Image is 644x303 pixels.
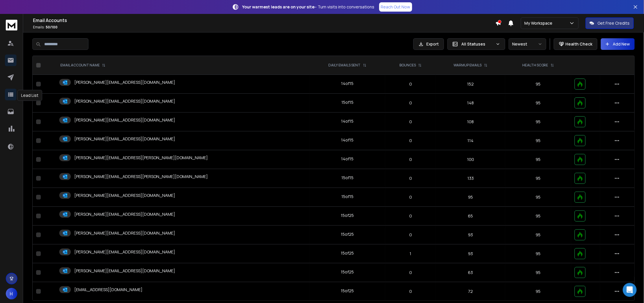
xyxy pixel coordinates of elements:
div: 14 of 15 [341,156,354,162]
div: EMAIL ACCOUNT NAME [60,63,106,68]
div: Lead List [17,90,42,101]
p: All Statuses [462,41,493,47]
div: 15 of 25 [341,231,354,237]
p: [PERSON_NAME][EMAIL_ADDRESS][DOMAIN_NAME] [74,211,175,217]
td: 95 [505,188,571,207]
td: 95 [505,150,571,169]
p: [PERSON_NAME][EMAIL_ADDRESS][DOMAIN_NAME] [74,79,175,85]
button: Export [413,38,444,50]
td: 133 [436,169,505,188]
td: 95 [436,188,505,207]
td: 63 [436,263,505,282]
p: [PERSON_NAME][EMAIL_ADDRESS][DOMAIN_NAME] [74,136,175,142]
td: 95 [505,282,571,301]
div: 14 of 15 [341,137,354,143]
div: 15 of 25 [341,288,354,294]
td: 65 [436,207,505,226]
p: 0 [389,100,432,106]
button: Get Free Credits [586,17,634,29]
button: Newest [509,38,546,50]
p: [PERSON_NAME][EMAIL_ADDRESS][DOMAIN_NAME] [74,117,175,123]
td: 114 [436,131,505,150]
div: 15 of 25 [341,269,354,275]
td: 100 [436,150,505,169]
td: 95 [505,226,571,244]
p: [PERSON_NAME][EMAIL_ADDRESS][PERSON_NAME][DOMAIN_NAME] [74,174,208,179]
p: [PERSON_NAME][EMAIL_ADDRESS][DOMAIN_NAME] [74,249,175,255]
p: [EMAIL_ADDRESS][DOMAIN_NAME] [74,287,143,293]
p: 0 [389,138,432,144]
p: 0 [389,213,432,219]
td: 152 [436,75,505,94]
a: Reach Out Now [379,2,412,12]
p: Health Check [566,41,593,47]
div: 14 of 15 [341,118,354,124]
p: DAILY EMAILS SENT [329,63,361,68]
td: 93 [436,226,505,244]
p: WARMUP EMAILS [454,63,482,68]
td: 95 [505,94,571,113]
p: 0 [389,157,432,162]
p: BOUNCES [399,63,416,68]
p: 0 [389,194,432,200]
div: 15 of 25 [341,250,354,256]
p: HEALTH SCORE [522,63,548,68]
button: Health Check [554,38,597,50]
p: My Workspace [525,20,555,26]
div: 15 of 15 [341,194,354,199]
td: 148 [436,94,505,113]
strong: Your warmest leads are on your site [243,4,315,10]
td: 95 [505,113,571,131]
p: [PERSON_NAME][EMAIL_ADDRESS][DOMAIN_NAME] [74,193,175,198]
td: 95 [505,169,571,188]
td: 95 [505,263,571,282]
button: H [6,288,17,300]
p: 0 [389,175,432,181]
p: 0 [389,81,432,87]
div: Open Intercom Messenger [623,283,637,297]
td: 95 [505,244,571,263]
span: 50 / 100 [46,25,58,30]
td: 93 [436,244,505,263]
td: 95 [505,207,571,226]
p: [PERSON_NAME][EMAIL_ADDRESS][DOMAIN_NAME] [74,98,175,104]
p: [PERSON_NAME][EMAIL_ADDRESS][PERSON_NAME][DOMAIN_NAME] [74,155,208,161]
td: 108 [436,113,505,131]
p: [PERSON_NAME][EMAIL_ADDRESS][DOMAIN_NAME] [74,268,175,274]
td: 95 [505,75,571,94]
p: 0 [389,119,432,125]
img: logo [6,20,17,30]
div: 15 of 25 [341,213,354,218]
p: Emails : [33,25,495,30]
p: 0 [389,270,432,275]
p: – Turn visits into conversations [243,4,375,10]
div: 15 of 15 [341,99,354,105]
p: 0 [389,289,432,294]
h1: Email Accounts [33,17,495,24]
p: Reach Out Now [381,4,410,10]
td: 72 [436,282,505,301]
p: Get Free Credits [598,20,630,26]
div: 14 of 15 [341,81,354,86]
p: 0 [389,232,432,238]
div: 15 of 15 [341,175,354,181]
td: 95 [505,131,571,150]
button: Add New [601,38,635,50]
p: [PERSON_NAME][EMAIL_ADDRESS][DOMAIN_NAME] [74,230,175,236]
p: 1 [389,251,432,257]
